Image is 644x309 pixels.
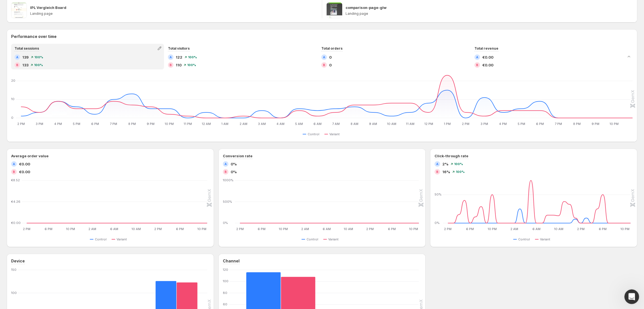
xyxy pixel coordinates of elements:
[11,221,21,225] text: €0.00
[18,183,22,187] button: Gif picker
[454,162,463,166] span: 100 %
[154,227,162,231] text: 2 PM
[592,122,599,126] text: 9 PM
[4,17,91,62] div: Hi[PERSON_NAME],It's[PERSON_NAME]fromGemX Support Team! Thank you for reaching out!We hope you ar...
[482,54,493,60] span: €0.00
[424,122,433,126] text: 12 PM
[16,55,18,59] h2: A
[11,268,16,272] text: 150
[11,291,17,295] text: 100
[308,132,319,136] span: Control
[329,62,332,68] span: 0
[11,178,20,182] text: €8.52
[9,95,87,128] div: Actually, in [GEOGRAPHIC_DATA], CTR means the percentage of visitors who clicked to view the new ...
[27,7,52,13] p: Active 6h ago
[54,122,62,126] text: 4 PM
[96,180,105,189] button: Send a message…
[456,170,465,173] span: 100 %
[366,227,374,231] text: 2 PM
[27,3,63,7] h1: [PERSON_NAME]
[5,171,107,180] textarea: Message…
[351,122,358,126] text: 8 AM
[279,227,288,231] text: 10 PM
[307,237,318,242] span: Control
[258,227,266,231] text: 6 PM
[625,53,633,61] button: Collapse chart
[302,236,320,243] button: Control
[30,5,66,10] p: IPL Vergleich Board
[240,122,247,126] text: 2 AM
[95,237,107,242] span: Control
[9,29,73,39] b: GemX Support Team
[17,122,25,126] text: 2 PM
[223,178,233,182] text: 1000%
[35,183,40,187] button: Start recording
[620,227,629,231] text: 10 PM
[532,227,541,231] text: 6 AM
[168,46,190,50] span: Total visitors
[9,183,13,187] button: Emoji picker
[9,135,87,168] div: So it doesn’t matter if the link is opened in the same tab or a new tab. As long as the visitor c...
[599,227,607,231] text: 6 PM
[513,236,532,243] button: Control
[387,122,396,126] text: 10 AM
[518,237,530,242] span: Control
[131,227,141,231] text: 10 AM
[11,79,15,83] text: 20
[225,162,227,166] h2: A
[499,122,507,126] text: 4 PM
[231,161,237,167] span: 0%
[26,183,31,187] button: Upload attachment
[176,227,184,231] text: 6 PM
[223,279,228,283] text: 100
[223,268,228,272] text: 120
[9,66,87,88] div: As I understand your concern about CTR, you mean that this metric only works perfectly when the l...
[540,237,550,242] span: Variant
[482,62,493,68] span: €0.00
[442,161,448,167] span: 2%
[313,122,322,126] text: 6 AM
[301,227,309,231] text: 2 AM
[223,153,252,159] h3: Conversion rate
[444,227,452,231] text: 2 PM
[184,122,192,126] text: 11 PM
[4,92,107,132] div: Antony says…
[481,122,488,126] text: 3 PM
[117,237,127,242] span: Variant
[329,132,340,136] span: Variant
[474,46,498,50] span: Total revenue
[436,170,438,173] h2: B
[22,54,29,60] span: 139
[197,227,206,231] text: 10 PM
[518,122,525,126] text: 5 PM
[170,55,172,59] h2: A
[11,200,20,204] text: €4.26
[9,48,87,59] div: We hope you are great, and thank you for your patience.
[476,63,478,67] h2: B
[321,46,342,50] span: Total orders
[188,55,197,59] span: 100 %
[11,3,27,18] img: IPL Vergleich Board
[187,63,196,67] span: 100 %
[4,63,107,92] div: Antony says…
[435,153,468,159] h3: Click-through rate
[223,200,232,204] text: 500%
[225,170,227,173] h2: B
[13,162,15,166] h2: A
[327,3,342,18] img: comparison-page-glw
[176,62,182,68] span: 110
[23,227,30,231] text: 2 PM
[329,54,332,60] span: 0
[4,17,107,63] div: Antony says…
[45,227,52,231] text: 6 PM
[466,227,474,231] text: 6 PM
[436,162,438,166] h2: A
[231,169,237,175] span: 0%
[128,122,136,126] text: 8 PM
[16,3,25,12] img: Profile image for Antony
[344,227,353,231] text: 10 AM
[303,131,322,137] button: Control
[554,227,563,231] text: 10 AM
[536,122,544,126] text: 6 PM
[202,122,211,126] text: 12 AM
